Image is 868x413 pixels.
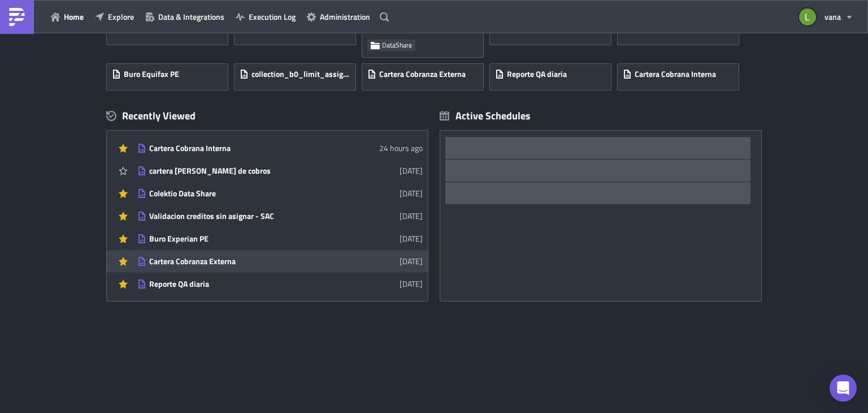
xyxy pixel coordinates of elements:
a: Validacion creditos sin asignar - SAC [234,12,362,58]
a: cartera [PERSON_NAME] de cobros[DATE] [137,160,423,182]
a: Cartera Cobranza Externa[DATE] [137,250,423,272]
span: Execution Log [249,11,296,23]
button: Explore [89,8,140,25]
div: Active Schedules [440,109,531,122]
span: Cartera Cobrana Interna [635,69,716,79]
img: PushMetrics [8,8,26,26]
span: Cartera Cobranza Externa [379,69,466,79]
time: 2025-10-07T23:11:47Z [400,187,423,199]
span: Data & Integrations [158,11,224,23]
a: Cartera Cobranza Externa [362,58,489,91]
button: Administration [301,8,376,25]
time: 2025-10-07T22:55:09Z [400,210,423,222]
time: 2025-10-07T21:53:07Z [400,233,423,244]
a: Buro Experian (PE) [106,12,234,58]
a: Colektio Data ShareDataShare [362,12,489,58]
a: Colektio Data Share[DATE] [137,182,423,204]
a: collection_b0_limit_assignment [234,58,362,91]
div: Cartera Cobranza Externa [149,256,347,266]
a: Reporte QA diaria [489,58,617,91]
div: Buro Experian PE [149,234,347,244]
a: LPO Daily Report [489,12,617,58]
a: Reporte QA diaria[DATE] [137,273,423,295]
span: vana [824,11,841,23]
a: Cartera Cobrana Interna24 hours ago [137,137,423,159]
span: Explore [108,11,134,23]
a: Buro Experian PE[DATE] [137,227,423,249]
div: Validacion creditos sin asignar - SAC [149,211,347,221]
div: Open Intercom Messenger [830,375,857,402]
button: Data & Integrations [140,8,230,25]
img: Avatar [798,7,817,27]
div: Recently Viewed [106,107,428,124]
time: 2025-10-03T01:44:42Z [400,278,423,290]
span: collection_b0_limit_assignment [251,69,350,79]
button: vana [792,5,860,29]
a: Validacion creditos sin asignar - SAC[DATE] [137,205,423,227]
button: Home [45,8,89,25]
time: 2025-10-09T14:45:44Z [379,142,423,154]
span: Reporte QA diaria [507,69,567,79]
a: Buro Experian PE [617,12,745,58]
a: Buro Equifax PE [106,58,234,91]
div: Cartera Cobrana Interna [149,143,347,153]
div: Colektio Data Share [149,188,347,199]
time: 2025-10-07T17:27:40Z [400,255,423,267]
a: Cartera Cobrana Interna [617,58,745,91]
span: Home [64,11,84,23]
div: Reporte QA diaria [149,279,347,289]
span: Buro Equifax PE [124,69,179,79]
div: cartera [PERSON_NAME] de cobros [149,166,347,176]
span: Administration [320,11,370,23]
time: 2025-10-08T17:30:57Z [400,165,423,177]
button: Execution Log [230,8,301,25]
span: DataShare [382,41,412,50]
